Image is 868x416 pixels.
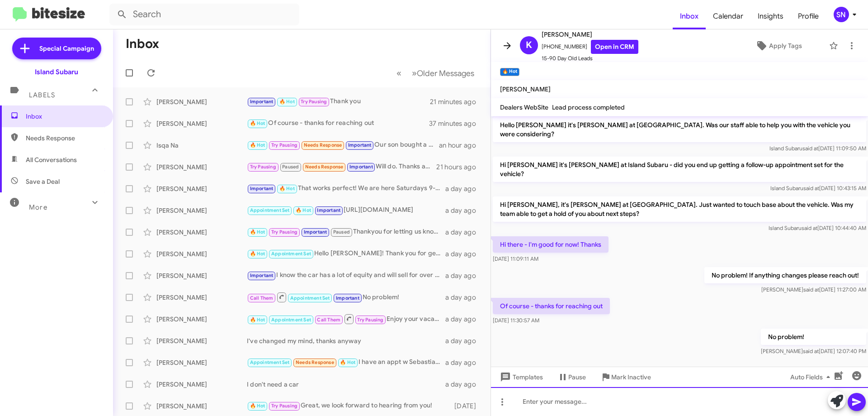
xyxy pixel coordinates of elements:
span: Important [250,99,274,105]
h1: Inbox [126,37,159,51]
span: Important [250,273,274,278]
div: [PERSON_NAME] [156,163,247,172]
span: Apply Tags [769,38,802,54]
button: Previous [391,64,407,82]
span: Lead process completed [552,103,625,111]
span: Try Pausing [271,403,297,409]
a: Special Campaign [12,38,101,59]
span: Dealers WebSite [500,103,548,111]
span: 🔥 Hot [296,207,311,213]
span: Important [304,229,327,235]
span: 🔥 Hot [279,186,295,191]
span: « [396,67,401,79]
input: Search [109,4,299,25]
span: [PERSON_NAME] [DATE] 12:07:40 PM [761,348,866,354]
div: [PERSON_NAME] [156,293,247,302]
span: K [526,38,532,53]
div: 21 hours ago [436,163,483,172]
span: More [29,203,47,211]
div: I don't need a car [247,380,445,389]
span: [PHONE_NUMBER] [542,40,638,54]
span: Important [317,207,340,213]
div: 37 minutes ago [429,119,483,128]
span: Needs Response [304,142,342,148]
div: I know the car has a lot of equity and will sell for over 30k. So either I have a deal walking in... [247,270,445,281]
span: Auto Fields [790,369,834,385]
span: Appointment Set [271,317,311,323]
span: 🔥 Hot [250,120,265,126]
div: a day ago [445,206,483,215]
span: Important [336,295,359,301]
small: 🔥 Hot [500,68,519,76]
div: 21 minutes ago [430,97,483,106]
span: said at [803,286,819,293]
div: a day ago [445,271,483,280]
button: Mark Inactive [593,369,658,385]
span: said at [803,348,819,354]
span: [DATE] 11:09:11 AM [493,255,538,262]
div: [PERSON_NAME] [156,97,247,106]
div: a day ago [445,315,483,324]
span: Island Subaru [DATE] 10:43:15 AM [770,185,866,191]
span: Call Them [317,317,340,323]
span: Paused [282,164,299,170]
button: Apply Tags [732,38,825,54]
span: said at [802,225,817,231]
button: Templates [491,369,550,385]
span: said at [802,145,818,152]
span: Special Campaign [39,44,94,53]
a: Insights [750,3,791,29]
span: All Conversations [26,155,77,164]
a: Profile [791,3,826,29]
a: Inbox [673,3,706,29]
span: 🔥 Hot [250,251,265,257]
span: Paused [333,229,350,235]
p: Hello [PERSON_NAME] it's [PERSON_NAME] at [GEOGRAPHIC_DATA]. Was our staff able to help you with ... [493,117,866,142]
div: a day ago [445,380,483,389]
span: Call Them [250,295,274,301]
div: I've changed my mind, thanks anyway [247,336,445,345]
span: Older Messages [417,68,474,78]
p: Hi there - I'm good for now! Thanks [493,236,609,253]
button: Pause [550,369,593,385]
div: [PERSON_NAME] [156,336,247,345]
div: an hour ago [439,141,483,150]
span: said at [803,185,819,191]
p: No problem! If anything changes please reach out! [704,267,866,283]
div: [DATE] [450,402,483,411]
span: Pause [568,369,586,385]
div: [PERSON_NAME] [156,184,247,193]
div: [PERSON_NAME] [156,358,247,367]
div: Isqa Na [156,141,247,150]
div: No problem! [247,292,445,303]
div: a day ago [445,184,483,193]
span: 🔥 Hot [340,359,355,365]
span: 15-90 Day Old Leads [542,54,638,63]
span: Try Pausing [357,317,383,323]
span: Needs Response [296,359,334,365]
div: Thank you [247,96,430,107]
div: [PERSON_NAME] [156,402,247,411]
span: [PERSON_NAME] [500,85,551,93]
span: Appointment Set [290,295,330,301]
div: Thankyou for letting us know! Whenever you are ready please feel free to reach out! [247,227,445,237]
p: Hi [PERSON_NAME] it's [PERSON_NAME] at Island Subaru - did you end up getting a follow-up appoint... [493,157,866,182]
span: 🔥 Hot [279,99,295,105]
span: 🔥 Hot [250,317,265,323]
div: [PERSON_NAME] [156,119,247,128]
div: That works perfect! We are here Saturdays 9-6 would you prefer a morning or afternoon appointment? [247,183,445,194]
span: Important [250,186,274,191]
div: Enjoy your vacation [PERSON_NAME]! We can be back in touch at a more convenient time. [247,313,445,325]
span: [DATE] 11:30:57 AM [493,317,539,324]
span: [PERSON_NAME] [DATE] 11:27:00 AM [761,286,866,293]
span: 🔥 Hot [250,403,265,409]
div: [PERSON_NAME] [156,228,247,237]
button: SN [826,7,858,22]
div: a day ago [445,249,483,258]
nav: Page navigation example [392,64,480,82]
a: Calendar [706,3,750,29]
div: [PERSON_NAME] [156,380,247,389]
